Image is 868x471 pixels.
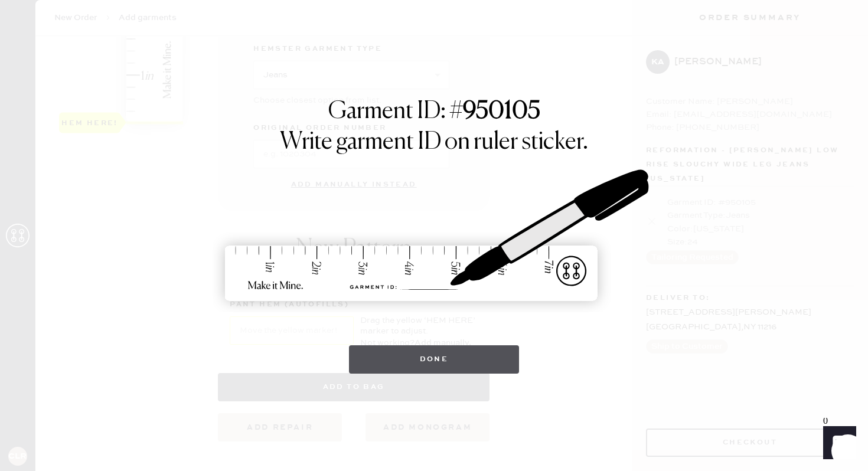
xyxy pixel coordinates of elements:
[328,97,540,128] h1: Garment ID: #
[280,128,588,156] h1: Write garment ID on ruler sticker.
[463,100,540,123] strong: 950105
[349,345,520,374] button: Done
[213,139,655,333] img: ruler-sticker-sharpie.svg
[812,418,863,469] iframe: Front Chat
